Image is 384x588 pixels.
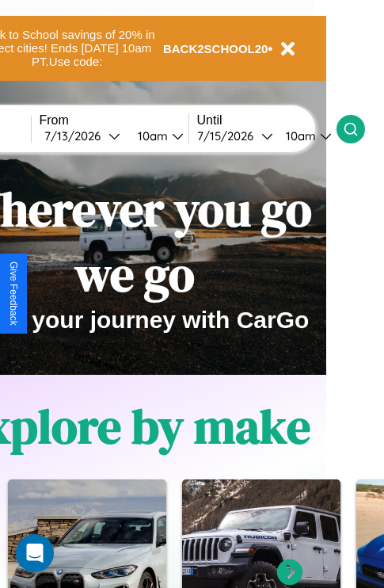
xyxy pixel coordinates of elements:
div: Open Intercom Messenger [16,534,54,572]
button: 7/13/2026 [40,128,125,144]
div: 10am [130,128,172,143]
button: 10am [125,128,188,144]
b: BACK2SCHOOL20 [163,42,268,55]
div: Give Feedback [8,262,19,326]
label: From [40,113,188,128]
button: 10am [273,128,336,144]
label: Until [197,113,336,128]
div: 10am [278,128,320,143]
div: 7 / 13 / 2026 [44,128,108,143]
div: 7 / 15 / 2026 [197,128,261,143]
